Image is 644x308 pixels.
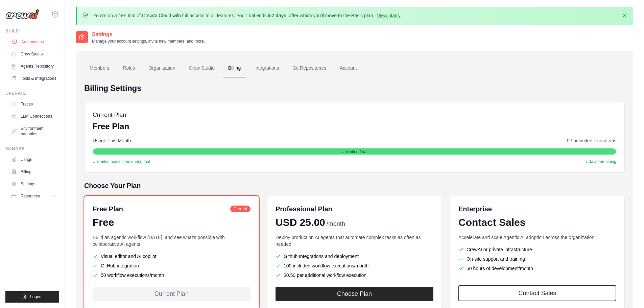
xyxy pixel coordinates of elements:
[249,59,284,77] a: Integrations
[586,159,616,164] span: 7 days remaining
[8,111,59,122] a: LLM Connections
[8,49,59,60] a: Crew Studio
[93,234,251,247] p: Build an agentic workflow [DATE], and see what's possible with collaborative AI agents.
[5,291,59,303] button: Logout
[184,59,220,77] a: Crew Studio
[5,91,59,96] div: Operate
[276,204,332,214] h6: Professional Plan
[8,99,59,110] a: Traces
[8,179,59,189] a: Settings
[458,204,616,214] h6: Enterprise
[458,265,616,272] li: 50 hours of development/month
[84,83,625,94] h4: Billing Settings
[93,12,401,19] p: You're on a free trial of CrewAI Cloud with full access to all features. Your trial ends in , aft...
[334,59,362,77] a: Account
[8,61,59,72] a: Agents Repository
[458,234,616,241] p: Accelerate and scale Agentic AI adoption across the organization.
[30,294,43,300] span: Logout
[84,181,625,190] h5: Choose Your Plan
[117,59,140,77] a: Roles
[341,149,367,155] span: Unlimited Trial
[5,9,39,19] img: Logo
[93,262,251,269] li: GitHub integration
[8,73,59,84] a: Tools & Integrations
[5,146,59,151] div: Manage
[9,37,60,47] a: Automations
[93,121,129,132] p: Free Plan
[377,13,400,18] a: View plans
[93,110,129,120] h5: Current Plan
[223,59,246,77] a: Billing
[327,219,345,229] span: /month
[5,28,59,34] div: Build
[92,30,205,39] h2: Settings
[143,59,181,77] a: Organization
[458,246,616,253] li: CrewAI or private infrastructure
[276,234,433,247] p: Deploy production AI agents that automate complex tasks as often as needed.
[8,191,59,202] button: Resources
[458,256,616,262] li: On-site support and training
[287,59,332,77] a: Git Repositories
[230,206,251,212] span: Current
[93,216,251,229] div: Free
[567,137,616,144] span: 0 / unlimited executions
[93,272,251,279] li: 50 workflow executions/month
[276,216,325,229] span: USD 25.00
[276,253,433,260] li: Github Integrations and deployment
[84,59,115,77] a: Members
[93,159,150,164] span: Unlimited executions during trial
[93,287,251,301] div: Current Plan
[458,285,616,301] a: Contact Sales
[93,137,131,144] span: Usage This Month
[8,123,59,139] a: Environment Variables
[458,216,616,229] div: Contact Sales
[271,13,286,18] strong: 7 days
[21,193,40,199] span: Resources
[276,287,433,301] button: Choose Plan
[276,262,433,269] li: 100 included workflow executions/month
[93,204,123,214] h6: Free Plan
[276,272,433,279] li: $0.50 per additional workflow execution
[93,253,251,260] li: Visual editor and AI copilot
[8,154,59,165] a: Usage
[92,39,205,44] p: Manage your account settings, invite new members, and more.
[8,166,59,177] a: Billing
